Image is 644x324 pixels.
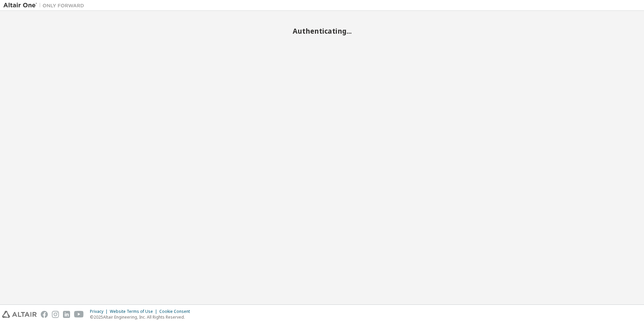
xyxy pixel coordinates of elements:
[74,311,84,318] img: youtube.svg
[2,311,37,318] img: altair_logo.svg
[41,311,48,318] img: facebook.svg
[110,309,159,314] div: Website Terms of Use
[90,309,110,314] div: Privacy
[159,309,194,314] div: Cookie Consent
[3,27,641,35] h2: Authenticating...
[3,2,88,9] img: Altair One
[52,311,59,318] img: instagram.svg
[90,314,194,320] p: © 2025 Altair Engineering, Inc. All Rights Reserved.
[63,311,70,318] img: linkedin.svg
